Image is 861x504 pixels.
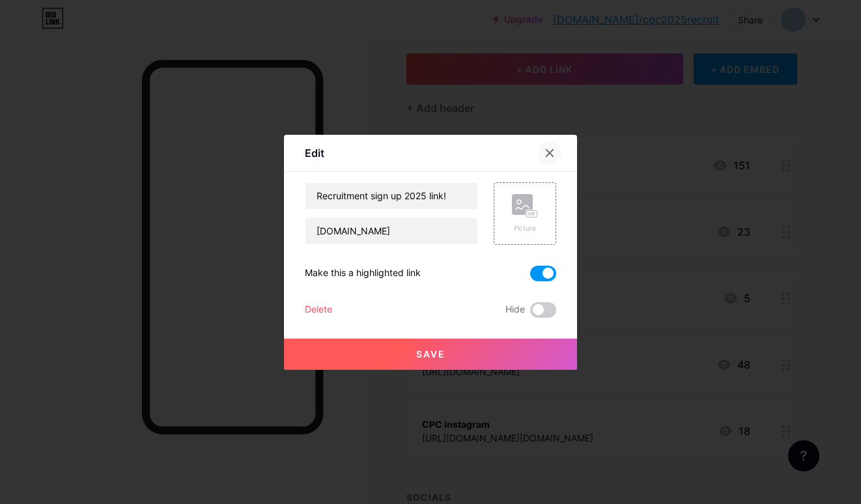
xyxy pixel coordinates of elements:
input: URL [305,218,477,244]
input: Title [305,183,477,209]
button: Save [284,339,577,370]
div: Delete [305,302,332,318]
div: Picture [512,223,538,233]
span: Save [416,348,445,359]
div: Make this a highlighted link [305,266,421,281]
div: Edit [305,145,324,161]
span: Hide [505,302,525,318]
